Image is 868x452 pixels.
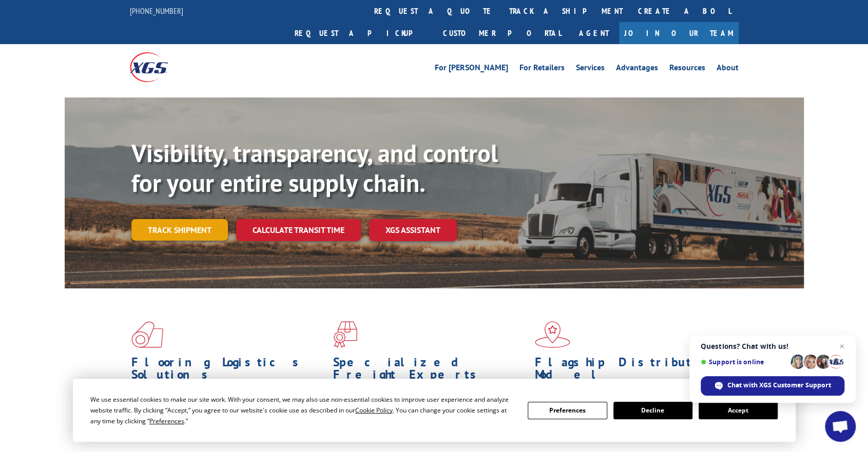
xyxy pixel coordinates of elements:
a: [PHONE_NUMBER] [130,6,183,16]
img: xgs-icon-flagship-distribution-model-red [535,321,570,348]
a: XGS ASSISTANT [369,219,457,241]
a: Open chat [825,411,856,442]
a: Agent [569,22,619,44]
span: Questions? Chat with us! [701,342,844,350]
b: Visibility, transparency, and control for your entire supply chain. [131,137,498,199]
a: Customer Portal [435,22,569,44]
a: For [PERSON_NAME] [435,64,508,75]
a: Learn More > [131,432,259,444]
a: About [717,64,739,75]
img: xgs-icon-total-supply-chain-intelligence-red [131,321,163,348]
a: For Retailers [519,64,565,75]
a: Calculate transit time [236,219,361,241]
a: Track shipment [131,219,228,241]
span: Chat with XGS Customer Support [701,376,844,396]
a: Request a pickup [287,22,435,44]
span: Support is online [701,358,787,366]
button: Preferences [528,402,607,419]
h1: Flagship Distribution Model [535,356,729,386]
a: Join Our Team [619,22,739,44]
a: Advantages [616,64,658,75]
span: Cookie Policy [355,406,393,415]
span: Preferences [149,417,184,425]
h1: Flooring Logistics Solutions [131,356,325,386]
div: We use essential cookies to make our site work. With your consent, we may also use non-essential ... [90,394,515,426]
a: Learn More > [333,432,461,444]
img: xgs-icon-focused-on-flooring-red [333,321,357,348]
span: Chat with XGS Customer Support [727,381,831,390]
button: Decline [613,402,692,419]
a: Services [576,64,605,75]
h1: Specialized Freight Experts [333,356,527,386]
div: Cookie Consent Prompt [73,379,796,442]
a: Resources [669,64,705,75]
button: Accept [699,402,778,419]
